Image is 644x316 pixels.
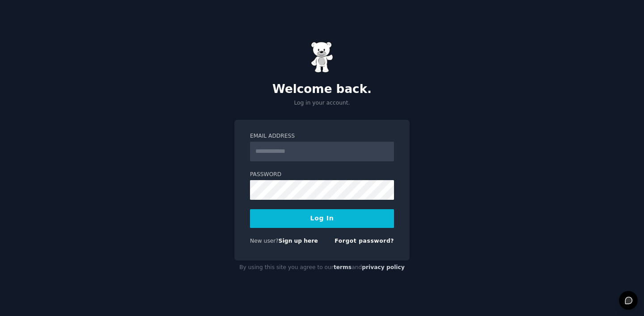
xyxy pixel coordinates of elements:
[279,238,318,244] a: Sign up here
[335,238,394,244] a: Forgot password?
[250,132,394,140] label: Email Address
[334,264,352,270] a: terms
[250,238,279,244] span: New user?
[234,261,410,275] div: By using this site you agree to our and
[234,82,410,97] h2: Welcome back.
[311,42,333,73] img: Gummy Bear
[234,99,410,107] p: Log in your account.
[362,264,405,270] a: privacy policy
[250,171,394,179] label: Password
[250,209,394,228] button: Log In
